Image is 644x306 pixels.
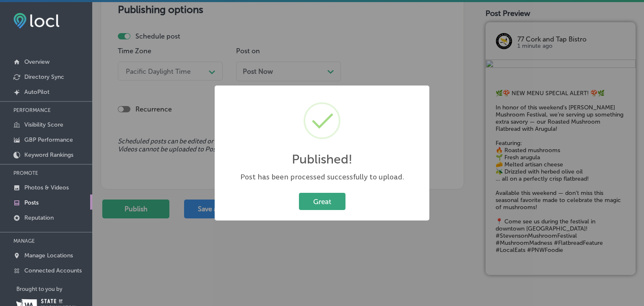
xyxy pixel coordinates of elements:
[299,193,345,210] button: Great
[24,136,73,143] p: GBP Performance
[24,252,73,259] p: Manage Locations
[24,121,63,128] p: Visibility Score
[24,58,49,65] p: Overview
[24,73,64,80] p: Directory Sync
[24,267,82,274] p: Connected Accounts
[13,13,60,29] img: fda3e92497d09a02dc62c9cd864e3231.png
[292,152,353,167] h2: Published!
[24,184,69,191] p: Photos & Videos
[223,172,421,182] div: Post has been processed successfully to upload.
[24,151,73,158] p: Keyword Rankings
[24,214,54,221] p: Reputation
[24,199,39,206] p: Posts
[16,286,92,292] p: Brought to you by
[24,88,49,96] p: AutoPilot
